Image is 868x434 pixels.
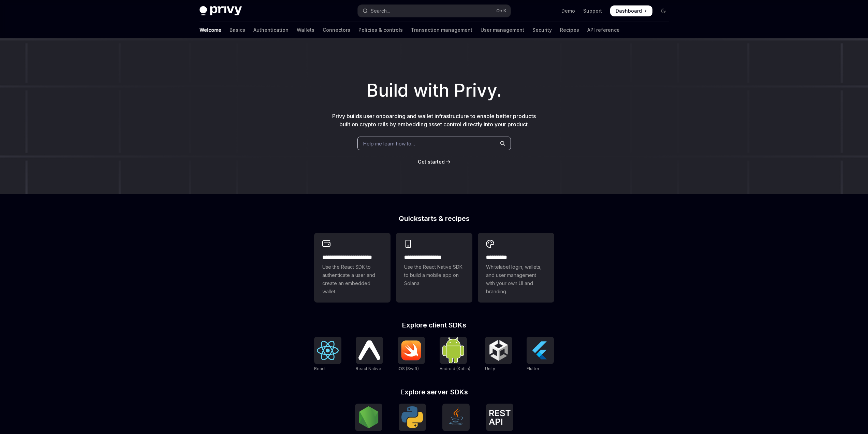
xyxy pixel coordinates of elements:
a: Android (Kotlin)Android (Kotlin) [440,337,470,372]
a: User management [481,22,524,38]
a: UnityUnity [485,337,512,372]
a: Recipes [560,22,579,38]
img: React Native [358,340,380,360]
span: Flutter [527,366,539,371]
span: iOS (Swift) [398,366,419,371]
a: Connectors [323,22,350,38]
span: Android (Kotlin) [440,366,470,371]
span: Unity [485,366,495,371]
img: NodeJS [358,406,380,428]
span: Ctrl K [496,8,506,14]
a: ReactReact [314,337,341,372]
button: Toggle dark mode [658,5,669,16]
h2: Explore server SDKs [314,389,554,395]
span: Use the React Native SDK to build a mobile app on Solana. [404,263,464,288]
div: Search... [371,7,390,15]
a: iOS (Swift)iOS (Swift) [398,337,425,372]
a: Security [532,22,552,38]
a: Welcome [200,22,221,38]
a: FlutterFlutter [527,337,554,372]
img: React [317,341,339,360]
button: Open search [358,5,511,17]
a: Transaction management [411,22,472,38]
a: Demo [561,8,575,14]
h2: Quickstarts & recipes [314,215,554,222]
a: Authentication [253,22,289,38]
img: iOS (Swift) [400,340,422,361]
span: React [314,366,326,371]
span: Whitelabel login, wallets, and user management with your own UI and branding. [486,263,546,296]
a: **** *****Whitelabel login, wallets, and user management with your own UI and branding. [478,233,554,303]
a: Wallets [297,22,314,38]
a: React NativeReact Native [356,337,383,372]
a: **** **** **** ***Use the React Native SDK to build a mobile app on Solana. [396,233,472,303]
a: Dashboard [610,5,652,16]
span: React Native [356,366,381,371]
a: Policies & controls [358,22,403,38]
img: Java [445,406,467,428]
img: Android (Kotlin) [442,337,464,363]
span: Use the React SDK to authenticate a user and create an embedded wallet. [322,263,382,296]
img: Unity [488,339,510,361]
img: Flutter [529,339,551,361]
img: dark logo [200,6,242,16]
span: Privy builds user onboarding and wallet infrastructure to enable better products built on crypto ... [332,113,536,128]
a: API reference [587,22,620,38]
h1: Build with Privy. [11,77,857,104]
h2: Explore client SDKs [314,322,554,328]
img: REST API [489,410,511,425]
a: Support [583,8,602,14]
span: Get started [418,159,445,165]
img: Python [401,406,423,428]
a: Get started [418,158,445,165]
span: Help me learn how to… [363,140,415,147]
a: Basics [230,22,245,38]
span: Dashboard [616,8,642,14]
